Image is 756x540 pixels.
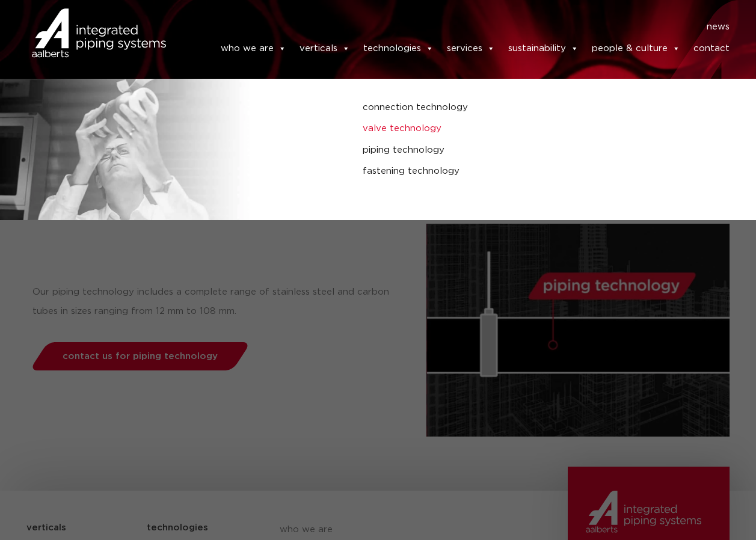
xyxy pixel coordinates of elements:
[32,283,402,321] p: Our piping technology includes a complete range of stainless steel and carbon tubes in sizes rang...
[693,37,730,61] a: contact
[26,518,66,538] h5: verticals
[221,37,286,61] a: who we are
[363,100,647,115] a: connection technology
[363,37,434,61] a: technologies
[184,17,730,37] nav: Menu
[447,37,495,61] a: services
[592,37,680,61] a: people & culture
[508,37,579,61] a: sustainability
[147,518,208,538] h5: technologies
[63,352,218,361] span: contact us for piping technology
[707,17,730,37] a: news
[29,342,251,370] a: contact us for piping technology
[363,121,647,137] a: valve technology
[363,164,647,179] a: fastening technology
[363,143,647,158] a: piping technology
[300,37,350,61] a: verticals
